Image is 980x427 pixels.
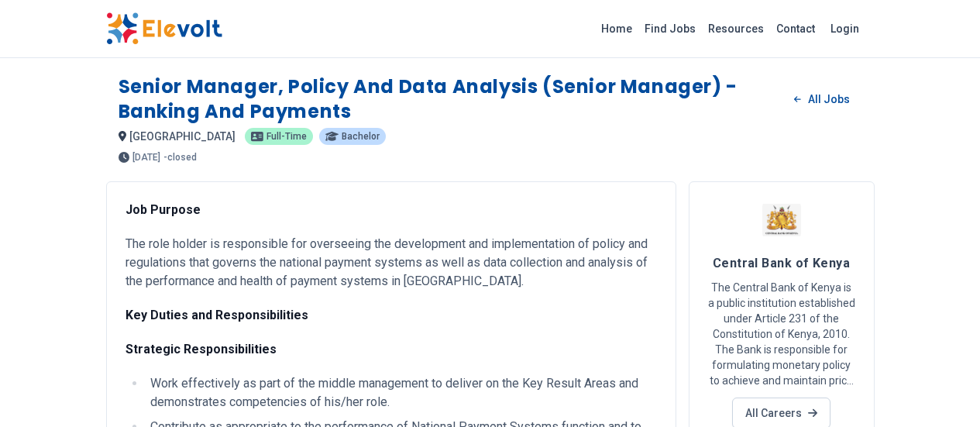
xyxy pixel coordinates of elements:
p: The role holder is responsible for overseeing the development and implementation of policy and re... [126,235,657,291]
a: All Jobs [782,88,861,111]
span: [DATE] [132,153,160,162]
a: Home [595,16,638,41]
img: Elevolt [106,12,222,45]
span: Bachelor [342,132,380,141]
li: Work effectively as part of the middle management to deliver on the Key Result Areas and demonstr... [146,374,657,412]
a: Find Jobs [638,16,702,41]
span: Central Bank of Kenya [713,256,850,270]
strong: Job Purpose [126,202,201,217]
h1: Senior Manager, Policy and Data Analysis (Senior Manager) - Banking and Payments [119,74,782,124]
a: Resources [702,16,770,41]
span: Full-time [266,132,307,141]
a: Contact [770,16,821,41]
span: [GEOGRAPHIC_DATA] [129,130,236,143]
p: - closed [163,153,197,162]
p: The Central Bank of Kenya is a public institution established under Article 231 of the Constituti... [708,280,855,388]
strong: Strategic Responsibilities [126,342,277,356]
strong: Key Duties and Responsibilities [126,308,308,322]
a: Login [821,13,868,44]
img: Central Bank of Kenya [762,201,801,239]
